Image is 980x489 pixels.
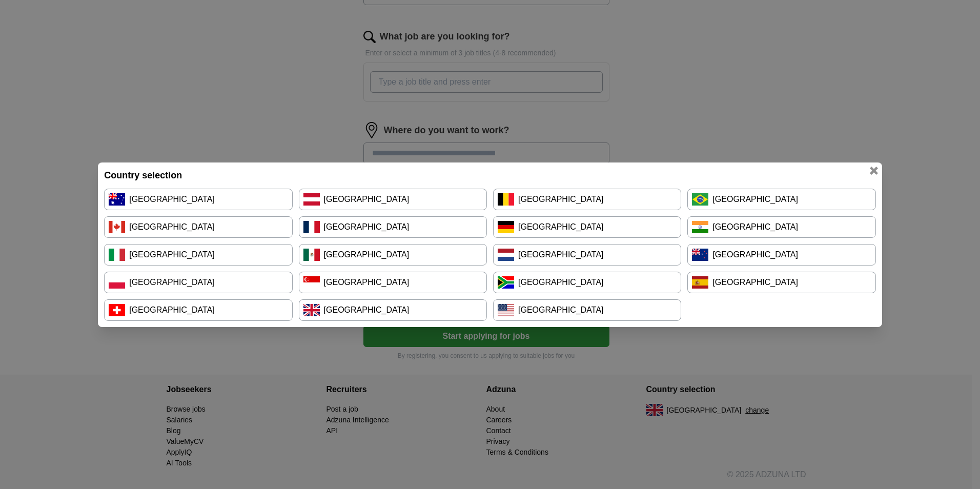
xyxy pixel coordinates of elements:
a: [GEOGRAPHIC_DATA] [493,244,681,266]
a: [GEOGRAPHIC_DATA] [104,189,292,210]
a: [GEOGRAPHIC_DATA] [299,189,487,210]
a: [GEOGRAPHIC_DATA] [299,272,487,293]
a: [GEOGRAPHIC_DATA] [104,272,292,293]
a: [GEOGRAPHIC_DATA] [687,216,875,238]
a: [GEOGRAPHIC_DATA] [299,216,487,238]
a: [GEOGRAPHIC_DATA] [493,216,681,238]
a: [GEOGRAPHIC_DATA] [104,299,292,321]
a: [GEOGRAPHIC_DATA] [299,299,487,321]
a: [GEOGRAPHIC_DATA] [687,244,875,266]
a: [GEOGRAPHIC_DATA] [687,189,875,210]
a: [GEOGRAPHIC_DATA] [493,189,681,210]
a: [GEOGRAPHIC_DATA] [493,299,681,321]
a: [GEOGRAPHIC_DATA] [687,272,875,293]
a: [GEOGRAPHIC_DATA] [299,244,487,266]
a: [GEOGRAPHIC_DATA] [493,272,681,293]
h4: Country selection [104,169,876,182]
a: [GEOGRAPHIC_DATA] [104,216,292,238]
a: [GEOGRAPHIC_DATA] [104,244,292,266]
